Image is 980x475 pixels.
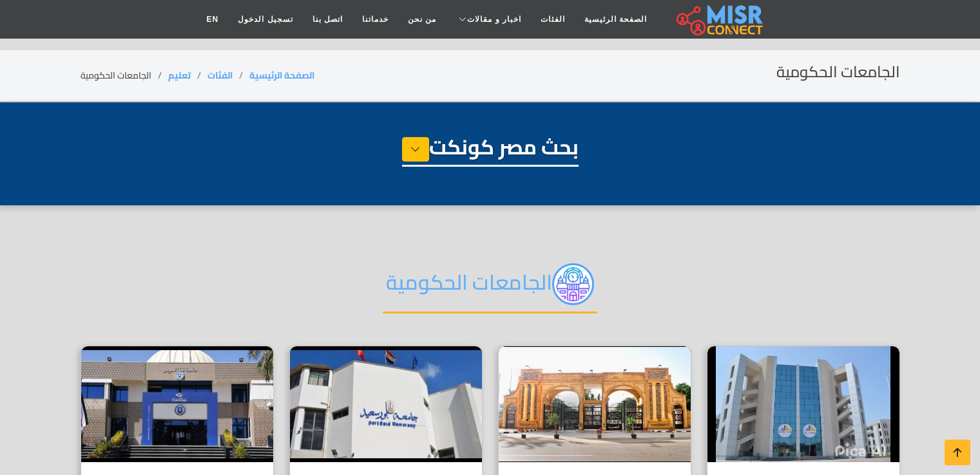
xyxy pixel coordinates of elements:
[197,7,229,32] a: EN
[499,346,691,462] img: جامعة المنصورة
[168,67,191,84] a: تعليم
[531,7,575,32] a: الفئات
[776,63,900,82] h2: الجامعات الحكومية
[383,263,597,313] h2: الجامعات الحكومية
[249,67,314,84] a: الصفحة الرئيسية
[707,346,899,462] img: جامعة دمياط
[402,135,579,167] h1: بحث مصر كونكت
[575,7,657,32] a: الصفحة الرئيسية
[228,7,302,32] a: تسجيل الدخول
[352,7,398,32] a: خدماتنا
[552,263,594,305] img: ELiTZ6IB4DXMDzNNbrZ1.png
[398,7,446,32] a: من نحن
[207,67,233,84] a: الفئات
[677,3,763,35] img: main.misr_connect
[290,346,482,462] img: جامعة بورسعيد
[81,69,168,82] li: الجامعات الحكومية
[467,14,521,25] span: اخبار و مقالات
[303,7,352,32] a: اتصل بنا
[446,7,531,32] a: اخبار و مقالات
[81,346,273,462] img: جامعة قناة السويس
